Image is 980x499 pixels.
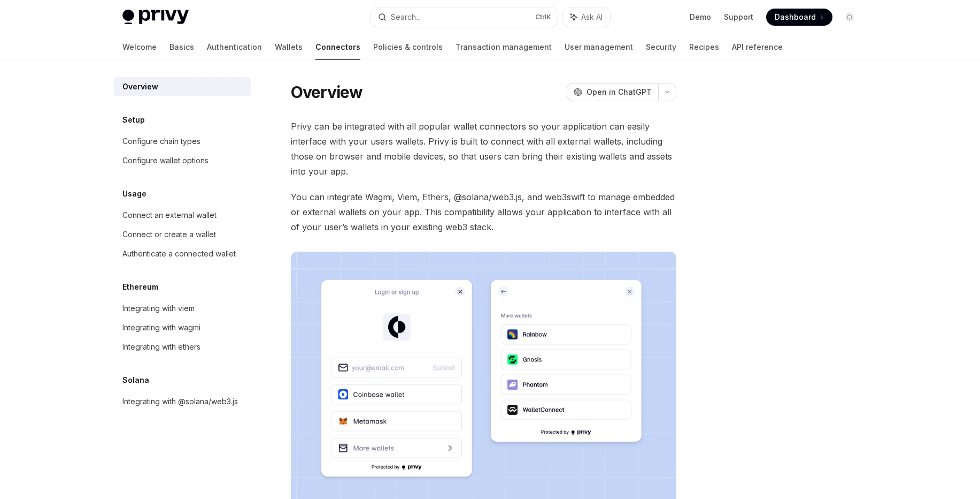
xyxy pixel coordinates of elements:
a: Integrating with viem [114,299,251,318]
a: API reference [732,34,783,60]
span: Ask AI [581,12,603,22]
div: Integrating with viem [122,302,195,315]
h5: Solana [122,374,149,387]
div: Search... [391,11,421,24]
div: Connect an external wallet [122,209,217,222]
div: Integrating with ethers [122,341,200,353]
a: Welcome [122,34,157,60]
h5: Ethereum [122,281,158,293]
a: Wallets [275,34,303,60]
span: Ctrl K [535,13,551,21]
a: Authenticate a connected wallet [114,244,251,263]
span: You can integrate Wagmi, Viem, Ethers, @solana/web3.js, and web3swift to manage embedded or exter... [291,190,676,235]
a: Basics [169,34,194,60]
a: Integrating with @solana/web3.js [114,392,251,411]
span: Open in ChatGPT [587,87,652,97]
a: Connectors [315,34,360,60]
a: Policies & controls [373,34,443,60]
div: Connect or create a wallet [122,228,216,241]
h5: Setup [122,114,145,126]
a: Support [724,12,753,22]
a: Demo [690,12,711,22]
div: Configure wallet options [122,154,209,167]
a: User management [565,34,633,60]
img: light logo [122,10,189,25]
a: Recipes [689,34,719,60]
a: Transaction management [456,34,552,60]
div: Overview [122,80,158,93]
h1: Overview [291,82,363,102]
button: Ask AI [563,7,610,27]
div: Integrating with @solana/web3.js [122,395,238,408]
a: Configure wallet options [114,151,251,170]
h5: Usage [122,187,146,200]
div: Configure chain types [122,135,200,148]
a: Integrating with wagmi [114,318,251,337]
a: Integrating with ethers [114,337,251,357]
span: Dashboard [775,12,816,22]
div: Integrating with wagmi [122,321,200,334]
a: Overview [114,77,251,96]
div: Authenticate a connected wallet [122,247,236,260]
a: Security [646,34,676,60]
span: Privy can be integrated with all popular wallet connectors so your application can easily interfa... [291,119,676,179]
button: Toggle dark mode [841,9,858,26]
button: Open in ChatGPT [567,83,658,101]
button: Search...CtrlK [371,7,558,27]
a: Connect an external wallet [114,206,251,225]
a: Dashboard [766,9,832,26]
a: Connect or create a wallet [114,225,251,244]
a: Authentication [207,34,262,60]
a: Configure chain types [114,132,251,151]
